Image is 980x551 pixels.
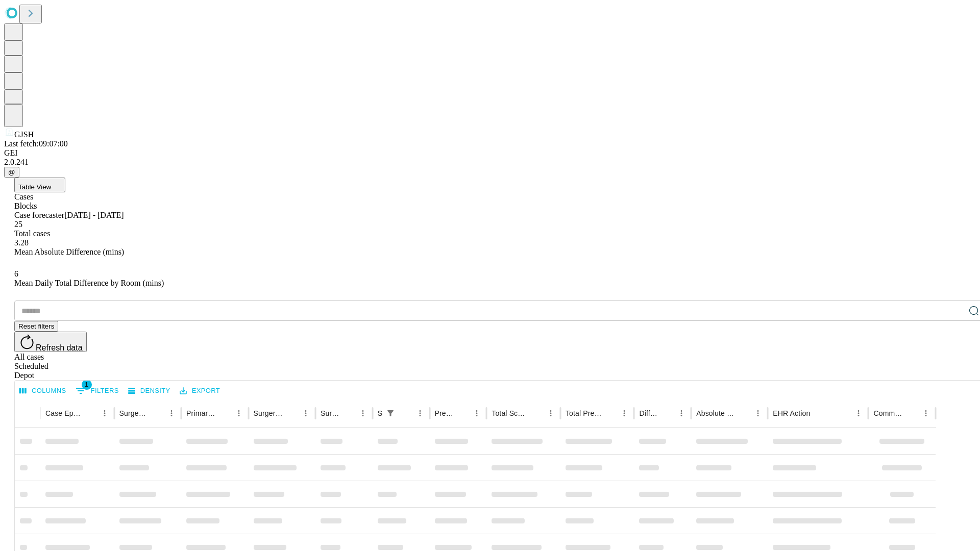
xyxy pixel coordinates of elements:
span: Total cases [14,229,50,238]
div: EHR Action [773,409,810,417]
button: Menu [97,406,112,420]
span: Reset filters [18,322,54,330]
div: Comments [873,409,903,417]
button: Sort [603,406,617,420]
button: Reset filters [14,321,58,332]
button: Menu [919,406,933,420]
button: Sort [737,406,751,420]
button: Menu [164,406,179,420]
div: Total Scheduled Duration [492,409,528,417]
span: 3.28 [14,238,29,247]
button: Menu [413,406,427,420]
div: 1 active filter [383,406,398,420]
button: Menu [544,406,558,420]
button: Menu [617,406,631,420]
button: Density [126,383,173,399]
span: Table View [18,183,51,191]
div: Scheduled In Room Duration [378,409,382,417]
button: Menu [299,406,313,420]
span: 25 [14,220,22,229]
span: @ [8,168,15,176]
button: Export [177,383,223,399]
div: 2.0.241 [4,158,976,167]
button: Sort [284,406,299,420]
div: Difference [639,409,659,417]
div: Absolute Difference [696,409,736,417]
button: Sort [399,406,413,420]
div: GEI [4,148,976,158]
span: Last fetch: 09:07:00 [4,139,68,148]
button: Select columns [17,383,69,399]
button: Menu [232,406,246,420]
button: Menu [851,406,866,420]
button: Sort [150,406,164,420]
div: Surgery Name [254,409,283,417]
button: @ [4,167,19,178]
div: Surgery Date [321,409,340,417]
span: [DATE] - [DATE] [64,211,124,219]
span: Case forecaster [14,211,64,219]
button: Sort [811,406,825,420]
button: Sort [455,406,470,420]
button: Show filters [383,406,398,420]
button: Sort [217,406,232,420]
button: Table View [14,178,65,192]
button: Menu [674,406,689,420]
span: Mean Daily Total Difference by Room (mins) [14,279,164,287]
span: 6 [14,269,18,278]
button: Sort [660,406,674,420]
button: Refresh data [14,332,87,352]
button: Show filters [73,383,121,399]
div: Predicted In Room Duration [435,409,455,417]
button: Menu [751,406,765,420]
span: GJSH [14,130,34,139]
span: Refresh data [36,343,83,352]
div: Case Epic Id [45,409,82,417]
button: Sort [529,406,544,420]
div: Surgeon Name [119,409,149,417]
button: Menu [356,406,370,420]
button: Menu [470,406,484,420]
div: Total Predicted Duration [566,409,602,417]
button: Sort [904,406,919,420]
span: Mean Absolute Difference (mins) [14,247,124,256]
button: Sort [341,406,356,420]
span: 1 [82,380,92,390]
div: Primary Service [186,409,216,417]
button: Sort [83,406,97,420]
